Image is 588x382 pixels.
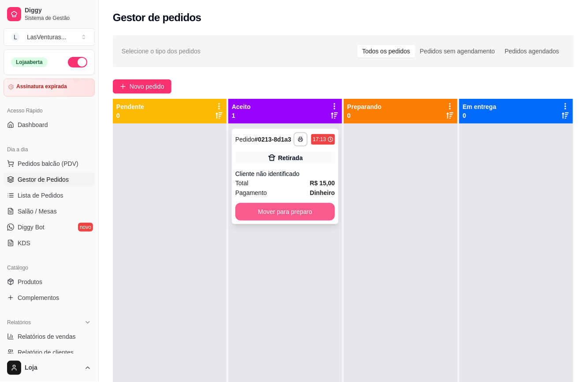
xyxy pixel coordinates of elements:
[313,136,326,143] div: 17:13
[463,111,496,120] p: 0
[232,111,251,120] p: 1
[4,291,95,305] a: Complementos
[16,83,67,90] article: Assinatura expirada
[4,275,95,289] a: Produtos
[18,348,74,357] span: Relatório de clientes
[310,189,335,196] strong: Dinheiro
[415,45,500,57] div: Pedidos sem agendamento
[4,236,95,250] a: KDS
[500,45,564,57] div: Pedidos agendados
[68,57,87,67] button: Alterar Status
[4,172,95,187] a: Gestor de Pedidos
[18,207,57,216] span: Salão / Mesas
[347,111,382,120] p: 0
[4,79,95,97] a: Assinatura expirada
[11,33,20,41] span: L
[4,118,95,132] a: Dashboard
[130,82,164,91] span: Novo pedido
[25,364,81,372] span: Loja
[463,102,496,111] p: Em entrega
[18,293,59,302] span: Complementos
[18,223,45,232] span: Diggy Bot
[4,188,95,202] a: Lista de Pedidos
[122,46,201,56] span: Selecione o tipo dos pedidos
[4,357,95,378] button: Loja
[11,57,48,67] div: Loja aberta
[18,175,69,184] span: Gestor de Pedidos
[4,104,95,118] div: Acesso Rápido
[235,188,267,198] span: Pagamento
[4,345,95,360] a: Relatório de clientes
[18,120,48,129] span: Dashboard
[235,136,255,143] span: Pedido
[235,178,249,188] span: Total
[357,45,415,57] div: Todos os pedidos
[18,332,76,341] span: Relatórios de vendas
[7,319,31,326] span: Relatórios
[4,330,95,344] a: Relatórios de vendas
[235,203,335,221] button: Mover para preparo
[4,204,95,218] a: Salão / Mesas
[120,83,126,90] span: plus
[18,239,30,247] span: KDS
[4,4,95,25] a: DiggySistema de Gestão
[25,7,91,15] span: Diggy
[347,102,382,111] p: Preparando
[4,142,95,157] div: Dia a dia
[113,11,201,25] h2: Gestor de pedidos
[116,111,144,120] p: 0
[4,261,95,275] div: Catálogo
[4,28,95,46] button: Select a team
[18,277,42,286] span: Produtos
[232,102,251,111] p: Aceito
[4,157,95,171] button: Pedidos balcão (PDV)
[25,15,91,22] span: Sistema de Gestão
[278,154,303,162] div: Retirada
[113,79,171,94] button: Novo pedido
[255,136,291,143] strong: # 0213-8d1a3
[27,33,67,41] div: LasVenturas ...
[18,191,63,200] span: Lista de Pedidos
[310,180,335,187] strong: R$ 15,00
[235,169,335,178] div: Cliente não identificado
[18,159,78,168] span: Pedidos balcão (PDV)
[4,220,95,234] a: Diggy Botnovo
[116,102,144,111] p: Pendente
